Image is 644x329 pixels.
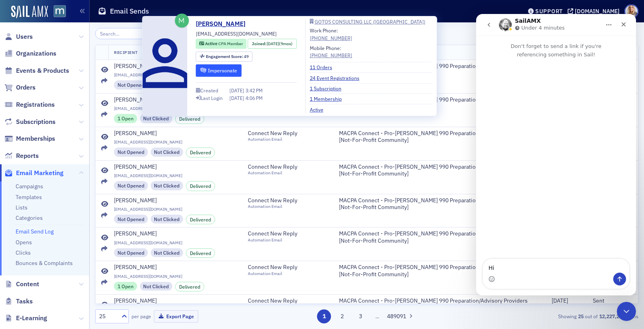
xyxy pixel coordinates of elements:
a: [PERSON_NAME] [114,297,237,305]
div: Active: Active: CPA Member [196,39,247,49]
span: Tasks [16,297,33,306]
div: Mobile Phone: [310,44,352,59]
div: Engagement Score: 49 [196,52,253,62]
a: Connect New ReplyAutomation Email [248,164,328,176]
img: SailAMX [54,5,66,18]
div: Not Opened [114,215,148,223]
span: MACPA Connect - Pro-[PERSON_NAME] 990 Preparation/Advisory Providers [Not-For-Profit Community] [339,264,541,278]
div: Automation Email [248,137,321,142]
a: Opens [16,239,32,246]
div: Not Opened [114,80,148,89]
span: Connect New Reply [248,130,321,137]
a: [PERSON_NAME] [114,130,237,137]
span: [EMAIL_ADDRESS][DOMAIN_NAME] [114,274,237,279]
strong: 12,227,253 [598,313,626,320]
a: Active [310,106,329,113]
a: [PHONE_NUMBER] [310,34,352,42]
div: Delivered [186,181,215,191]
div: Not Clicked [151,181,183,190]
div: Not Opened [114,148,148,156]
span: Email Marketing [16,169,64,177]
a: Lists [16,204,28,211]
a: Memberships [4,134,55,143]
div: Automation Email [248,237,321,243]
a: Reports [4,152,39,160]
span: Orders [16,83,36,92]
a: Connect New ReplyAutomation Email [248,130,328,142]
span: E-Learning [16,314,47,323]
div: Sent [593,297,632,305]
span: [EMAIL_ADDRESS][DOMAIN_NAME] [114,240,237,245]
div: Automation Email [248,271,321,276]
div: Automation Email [248,170,321,175]
span: [DATE] [229,87,245,94]
div: Delivered [186,248,215,258]
iframe: Intercom live chat [476,14,636,295]
span: Users [16,32,33,41]
button: 3 [353,309,367,323]
div: Delivered [186,148,215,157]
span: [DATE] [552,297,568,304]
iframe: Intercom live chat [617,302,636,321]
img: SailAMX [11,6,48,18]
a: [PHONE_NUMBER] [310,52,352,59]
span: MACPA Connect - Pro-[PERSON_NAME] 990 Preparation/Advisory Providers [Not-For-Profit Community] [339,230,541,244]
button: Export Page [154,310,198,323]
span: Profile [624,4,638,18]
span: CPA Member [218,41,243,46]
a: Users [4,32,33,41]
span: Memberships [16,134,55,143]
div: 25 [99,312,117,321]
a: Content [4,280,39,289]
div: Automation Email [248,204,321,209]
a: [PERSON_NAME] [114,230,237,237]
div: [DOMAIN_NAME] [575,8,620,15]
button: Impersonate [196,64,242,77]
span: … [372,313,383,320]
a: Bounces & Complaints [16,259,73,267]
span: Connect New Reply [248,297,321,305]
a: 24 Event Registrations [310,74,365,82]
div: Delivered [175,282,204,291]
div: Not Clicked [140,282,173,291]
a: Active CPA Member [199,41,243,47]
strong: 25 [576,313,585,320]
span: MACPA Connect - Pro-[PERSON_NAME] 990 Preparation/Advisory Providers [Not-For-Profit Community] [339,63,541,77]
a: Organizations [4,49,56,58]
a: Clicks [16,249,31,256]
div: GOTOS CONSULTING LLC ([GEOGRAPHIC_DATA]) [315,20,425,24]
div: 1 Open [114,282,137,291]
div: Joined: 2024-11-21 00:00:00 [248,39,297,49]
div: Not Clicked [151,148,183,156]
input: Search… [95,28,171,39]
span: [EMAIL_ADDRESS][DOMAIN_NAME] [114,207,237,212]
a: Templates [16,193,42,201]
a: 1 Subscription [310,85,347,92]
span: Joined : [252,41,267,47]
span: Events & Products [16,66,69,75]
a: Tasks [4,297,33,306]
div: Delivered [186,215,215,224]
div: [PERSON_NAME] [114,297,157,305]
span: [DATE] [229,95,245,101]
label: per page [132,313,151,320]
span: MACPA Connect - Pro-[PERSON_NAME] 990 Preparation/Advisory Providers [Not-For-Profit Community] [339,197,541,211]
span: Connect New Reply [248,197,321,204]
span: Connect New Reply [248,230,321,237]
button: 2 [335,309,349,323]
a: Connect New ReplyAutomation Email [248,230,328,243]
a: GOTOS CONSULTING LLC ([GEOGRAPHIC_DATA]) [310,19,433,24]
h1: Email Sends [110,6,149,16]
div: [PERSON_NAME] [114,63,157,70]
a: Connect New ReplyAutomation Email [248,264,328,276]
div: Last Login [201,96,223,100]
div: Not Opened [114,181,148,190]
a: Email Send Log [16,228,54,235]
